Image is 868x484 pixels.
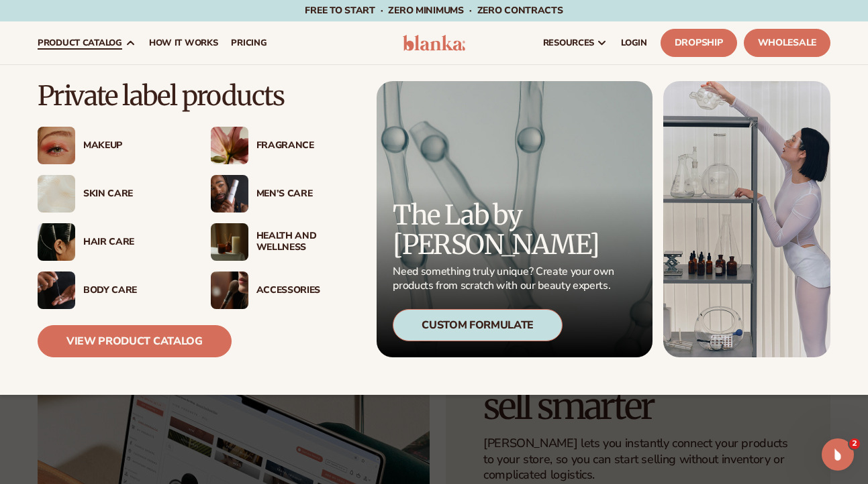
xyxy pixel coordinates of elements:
[614,21,654,64] a: LOGIN
[38,127,75,164] img: Female with glitter eye makeup.
[377,81,653,357] a: Microscopic product formula. The Lab by [PERSON_NAME] Need something truly unique? Create your ow...
[305,4,563,17] span: Free to start · ZERO minimums · ZERO contracts
[661,29,737,57] a: Dropship
[822,438,854,471] iframe: Intercom live chat
[393,200,618,259] p: The Lab by [PERSON_NAME]
[83,140,184,152] div: Makeup
[536,21,614,64] a: resources
[38,127,184,164] a: Female with glitter eye makeup. Makeup
[31,21,142,64] a: product catalog
[256,140,357,152] div: Fragrance
[38,325,232,357] a: View Product Catalog
[38,271,75,309] img: Male hand applying moisturizer.
[83,188,184,200] div: Skin Care
[38,175,75,213] img: Cream moisturizer swatch.
[83,285,184,296] div: Body Care
[83,237,184,248] div: Hair Care
[621,38,647,48] span: LOGIN
[211,127,357,164] a: Pink blooming flower. Fragrance
[149,38,218,48] span: How It Works
[744,29,830,57] a: Wholesale
[38,81,356,111] p: Private label products
[256,285,357,296] div: Accessories
[393,265,618,293] p: Need something truly unique? Create your own products from scratch with our beauty experts.
[142,21,225,64] a: How It Works
[38,271,184,309] a: Male hand applying moisturizer. Body Care
[38,223,184,261] a: Female hair pulled back with clips. Hair Care
[403,35,466,51] img: logo
[393,309,563,341] div: Custom Formulate
[211,127,248,164] img: Pink blooming flower.
[543,38,594,48] span: resources
[211,175,248,213] img: Male holding moisturizer bottle.
[38,38,122,48] span: product catalog
[211,223,248,261] img: Candles and incense on table.
[231,38,267,48] span: pricing
[256,188,357,200] div: Men’s Care
[211,175,357,213] a: Male holding moisturizer bottle. Men’s Care
[211,271,248,309] img: Female with makeup brush.
[38,223,75,261] img: Female hair pulled back with clips.
[256,231,357,253] div: Health And Wellness
[211,223,357,261] a: Candles and incense on table. Health And Wellness
[849,438,860,449] span: 2
[663,81,830,357] img: Female in lab with equipment.
[224,21,273,64] a: pricing
[211,271,357,309] a: Female with makeup brush. Accessories
[38,175,184,213] a: Cream moisturizer swatch. Skin Care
